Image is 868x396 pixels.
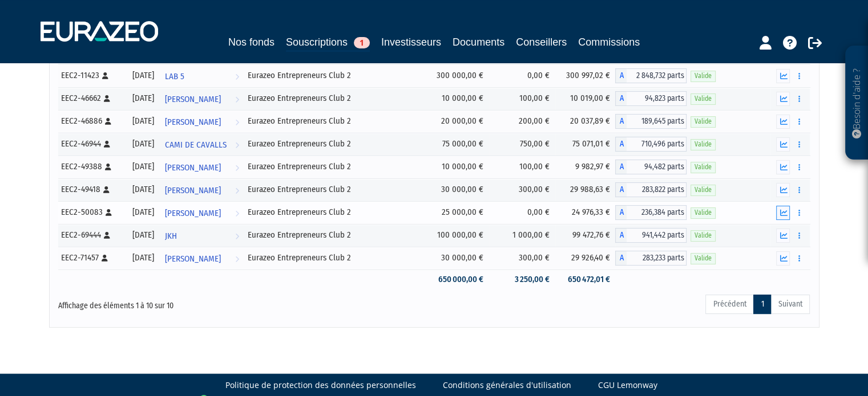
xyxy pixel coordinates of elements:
[160,110,244,133] a: [PERSON_NAME]
[627,137,686,152] span: 710,496 parts
[555,64,615,87] td: 300 997,02 €
[615,114,627,129] span: A
[555,270,615,289] td: 650 472,01 €
[426,133,489,156] td: 75 000,00 €
[235,66,239,87] i: Voir l'investisseur
[235,134,239,156] i: Voir l'investisseur
[615,182,686,197] div: A - Eurazeo Entrepreneurs Club 2
[555,87,615,110] td: 10 019,00 €
[615,160,686,174] div: A - Eurazeo Entrepreneurs Club 2
[453,34,504,50] a: Documents
[850,52,863,154] p: Besoin d'aide ?
[131,70,156,81] div: [DATE]
[691,230,716,241] span: Valide
[104,232,110,239] i: [Français] Personne physique
[165,112,221,133] span: [PERSON_NAME]
[691,71,716,81] span: Valide
[753,295,771,314] a: 1
[165,134,227,156] span: CAMI DE CAVALLS
[516,34,567,50] a: Conseillers
[615,205,686,220] div: A - Eurazeo Entrepreneurs Club 2
[691,162,716,173] span: Valide
[489,201,555,224] td: 0,00 €
[105,164,111,170] i: [Français] Personne physique
[61,138,123,150] div: EEC2-46944
[615,91,686,106] div: A - Eurazeo Entrepreneurs Club 2
[627,91,686,106] span: 94,823 parts
[235,157,239,178] i: Voir l'investisseur
[248,161,422,173] div: Eurazeo Entrepreneurs Club 2
[489,156,555,178] td: 100,00 €
[615,68,627,83] span: A
[165,226,177,247] span: JKH
[225,379,416,391] a: Politique de protection des données personnelles
[615,182,627,197] span: A
[615,91,627,106] span: A
[58,293,362,312] div: Affichage des éléments 1 à 10 sur 10
[426,87,489,110] td: 10 000,00 €
[248,183,422,195] div: Eurazeo Entrepreneurs Club 2
[627,251,686,266] span: 283,233 parts
[426,64,489,87] td: 300 000,00 €
[131,92,156,104] div: [DATE]
[103,186,110,193] i: [Français] Personne physique
[443,379,571,391] a: Conditions générales d'utilisation
[160,87,244,110] a: [PERSON_NAME]
[555,201,615,224] td: 24 976,33 €
[235,89,239,110] i: Voir l'investisseur
[489,133,555,156] td: 750,00 €
[61,252,123,264] div: EEC2-71457
[104,141,110,148] i: [Français] Personne physique
[555,133,615,156] td: 75 071,01 €
[426,156,489,178] td: 10 000,00 €
[286,34,370,52] a: Souscriptions1
[61,92,123,104] div: EEC2-46662
[131,206,156,218] div: [DATE]
[426,201,489,224] td: 25 000,00 €
[354,37,370,48] span: 1
[555,178,615,201] td: 29 988,63 €
[248,138,422,150] div: Eurazeo Entrepreneurs Club 2
[627,68,686,83] span: 2 848,732 parts
[248,92,422,104] div: Eurazeo Entrepreneurs Club 2
[615,205,627,220] span: A
[691,207,716,218] span: Valide
[235,180,239,201] i: Voir l'investisseur
[578,34,640,50] a: Commissions
[489,64,555,87] td: 0,00 €
[61,206,123,218] div: EEC2-50083
[131,252,156,264] div: [DATE]
[627,205,686,220] span: 236,384 parts
[489,247,555,270] td: 300,00 €
[691,185,716,195] span: Valide
[160,178,244,201] a: [PERSON_NAME]
[248,70,422,81] div: Eurazeo Entrepreneurs Club 2
[102,255,108,262] i: [Français] Personne physique
[691,139,716,150] span: Valide
[131,138,156,150] div: [DATE]
[61,161,123,173] div: EEC2-49388
[555,110,615,133] td: 20 037,89 €
[489,178,555,201] td: 300,00 €
[235,248,239,270] i: Voir l'investisseur
[160,133,244,156] a: CAMI DE CAVALLS
[248,229,422,241] div: Eurazeo Entrepreneurs Club 2
[131,161,156,173] div: [DATE]
[615,68,686,83] div: A - Eurazeo Entrepreneurs Club 2
[165,89,221,110] span: [PERSON_NAME]
[248,115,422,127] div: Eurazeo Entrepreneurs Club 2
[165,203,221,224] span: [PERSON_NAME]
[489,270,555,289] td: 3 250,00 €
[131,115,156,127] div: [DATE]
[235,112,239,133] i: Voir l'investisseur
[131,229,156,241] div: [DATE]
[555,156,615,178] td: 9 982,97 €
[248,206,422,218] div: Eurazeo Entrepreneurs Club 2
[489,110,555,133] td: 200,00 €
[426,224,489,247] td: 100 000,00 €
[615,137,627,152] span: A
[165,180,221,201] span: [PERSON_NAME]
[228,34,274,50] a: Nos fonds
[598,379,657,391] a: CGU Lemonway
[615,251,686,266] div: A - Eurazeo Entrepreneurs Club 2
